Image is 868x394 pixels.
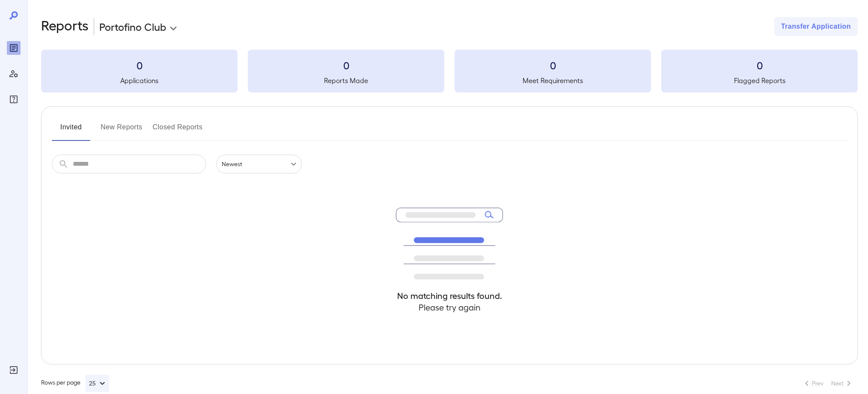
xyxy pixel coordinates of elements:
h4: No matching results found. [396,290,503,301]
div: FAQ [7,93,21,106]
h3: 0 [248,58,444,72]
button: 25 [86,375,109,392]
div: Newest [216,155,302,173]
nav: pagination navigation [798,376,858,390]
h5: Flagged Reports [661,75,858,86]
button: Transfer Application [774,17,858,36]
h5: Meet Requirements [455,75,651,86]
h4: Please try again [396,301,503,313]
summary: 0Applications0Reports Made0Meet Requirements0Flagged Reports [41,50,858,93]
div: Manage Users [7,67,21,81]
button: Closed Reports [153,120,203,141]
h3: 0 [661,58,858,72]
div: Rows per page [41,375,109,392]
h2: Reports [41,17,89,36]
h5: Reports Made [248,75,444,86]
h3: 0 [455,58,651,72]
div: Reports [7,41,21,55]
h5: Applications [41,75,238,86]
h3: 0 [41,58,238,72]
button: New Reports [101,120,143,141]
button: Invited [52,120,90,141]
div: Log Out [7,363,21,377]
p: Portofino Club [99,20,166,33]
